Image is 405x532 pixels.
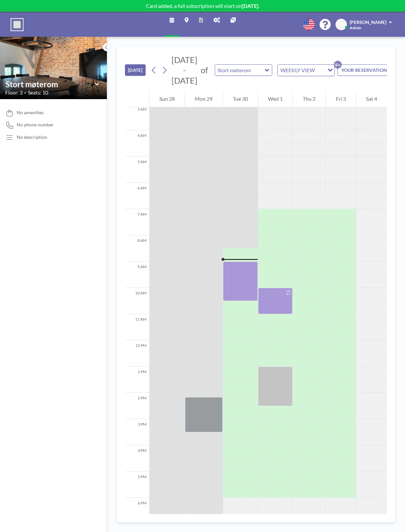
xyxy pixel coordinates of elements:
div: 5 PM [125,472,149,498]
button: [DATE] [125,64,146,76]
span: WEEKLY VIEW [279,66,316,74]
div: Sun 28 [150,91,185,107]
div: Sat 4 [356,91,387,107]
div: Fri 3 [326,91,355,107]
div: 6 AM [125,183,149,209]
div: 3 AM [125,104,149,130]
input: Stort møterom [6,79,95,89]
span: No amenities [17,110,44,116]
div: Tue 30 [223,91,258,107]
img: organization-logo [10,18,24,31]
div: 11 AM [125,314,149,340]
span: of [201,65,208,75]
div: 7 AM [125,209,149,235]
div: 12 PM [125,340,149,367]
div: No description [17,134,47,140]
input: Stort møterom [215,65,265,75]
div: 5 AM [125,157,149,183]
div: 6 PM [125,498,149,524]
span: [PERSON_NAME] [350,19,386,25]
div: 4 AM [125,130,149,157]
div: 10 AM [125,288,149,314]
span: Admin [350,25,361,30]
span: [DATE] - [DATE] [172,55,197,85]
button: YOUR RESERVATIONS9+ [337,64,403,76]
span: Floor: 3 [5,89,23,96]
div: 3 PM [125,419,149,445]
input: Search for option [317,66,324,74]
div: 1 PM [125,367,149,393]
div: 4 PM [125,445,149,472]
div: Wed 1 [258,91,293,107]
div: 8 AM [125,235,149,262]
div: Thu 2 [293,91,325,107]
div: Mon 29 [185,91,222,107]
div: 9 AM [125,262,149,288]
div: 2 PM [125,393,149,419]
p: 9+ [334,61,342,69]
span: • [24,91,26,95]
b: [DATE] [242,3,258,9]
span: Seats: 10 [28,89,48,96]
span: MB [338,22,345,28]
span: No phone number [17,122,54,128]
div: Search for option [278,65,334,76]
